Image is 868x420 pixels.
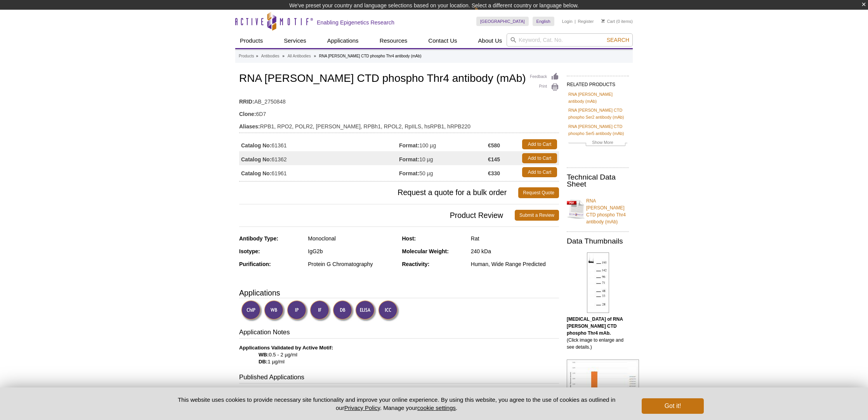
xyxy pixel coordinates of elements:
[567,316,629,351] p: (Click image to enlarge and see details.)
[488,156,500,163] strong: €145
[575,17,576,26] li: |
[259,352,269,358] strong: WB:
[567,360,639,403] img: Specificity testing of RNA pol II CTD phospho Thr4 antibody by bead-based assay.
[239,111,256,118] strong: Clone:
[515,210,559,221] a: Submit a Review
[282,54,285,58] li: »
[402,261,430,267] strong: Reactivity:
[241,156,272,163] strong: Catalog No:
[287,300,308,321] img: Immunoprecipitation Validated
[239,345,333,351] b: Applications Validated by Active Motif:
[355,300,377,321] img: Enzyme-linked Immunosorbent Assay Validated
[239,187,518,198] span: Request a quote for a bulk order
[317,19,394,26] h2: Enabling Epigenetics Research
[488,170,500,177] strong: €330
[601,17,633,26] li: (0 items)
[607,37,629,43] span: Search
[239,53,254,60] a: Products
[424,33,462,48] a: Contact Us
[568,107,627,121] a: RNA [PERSON_NAME] CTD phospho Ser2 antibody (mAb)
[239,261,271,267] strong: Purification:
[601,19,605,23] img: Your Cart
[344,404,380,411] a: Privacy Policy
[239,137,399,151] td: 61361
[259,359,267,365] strong: DB:
[241,142,272,149] strong: Catalog No:
[522,167,557,177] a: Add to Cart
[530,73,559,81] a: Feedback
[256,54,258,58] li: »
[568,91,627,105] a: RNA [PERSON_NAME] antibody (mAb)
[567,193,629,225] a: RNA [PERSON_NAME] CTD phospho Thr4 antibody (mAb)
[375,33,412,48] a: Resources
[239,98,254,105] strong: RRID:
[314,54,316,58] li: »
[235,33,267,48] a: Products
[642,398,704,414] button: Got it!
[323,33,363,48] a: Applications
[378,300,399,321] img: Immunocytochemistry Validated
[319,54,422,58] li: RNA [PERSON_NAME] CTD phospho Thr4 antibody (mAb)
[308,235,396,242] div: Monoclonal
[310,300,331,321] img: Immunofluorescence Validated
[567,76,629,90] h2: RELATED PRODUCTS
[308,248,396,255] div: IgG2b
[288,53,311,60] a: All Antibodies
[279,33,311,48] a: Services
[241,300,262,321] img: ChIP Validated
[522,153,557,163] a: Add to Cart
[476,17,529,26] a: [GEOGRAPHIC_DATA]
[264,300,285,321] img: Western Blot Validated
[402,235,416,242] strong: Host:
[562,19,573,24] a: Login
[239,235,278,242] strong: Antibody Type:
[568,123,627,137] a: RNA [PERSON_NAME] CTD phospho Ser5 antibody (mAb)
[333,300,354,321] img: Dot Blot Validated
[239,344,559,365] p: 0.5 - 2 µg/ml 1 µg/ml
[488,142,500,149] strong: €580
[474,6,495,24] img: Change Here
[604,36,632,43] button: Search
[471,235,559,242] div: Rat
[239,106,559,118] td: 6D7
[518,187,559,198] a: Request Quote
[399,142,419,149] strong: Format:
[474,33,507,48] a: About Us
[417,404,456,411] button: cookie settings
[164,396,629,412] p: This website uses cookies to provide necessary site functionality and improve your online experie...
[239,118,559,131] td: RPB1, RPO2, POLR2, [PERSON_NAME], RPBh1, RPOL2, RpIILS, hsRPB1, hRPB220
[399,151,488,165] td: 10 µg
[239,93,559,106] td: AB_2750848
[471,248,559,255] div: 240 kDa
[568,139,627,148] a: Show More
[399,165,488,179] td: 50 µg
[507,33,633,47] input: Keyword, Cat. No.
[239,165,399,179] td: 61961
[522,139,557,149] a: Add to Cart
[471,261,559,268] div: Human, Wide Range Predicted
[399,156,419,163] strong: Format:
[399,137,488,151] td: 100 µg
[601,19,615,24] a: Cart
[239,151,399,165] td: 61362
[241,170,272,177] strong: Catalog No:
[239,328,559,339] h3: Application Notes
[530,83,559,92] a: Print
[308,261,396,268] div: Protein G Chromatography
[239,373,559,384] h3: Published Applications
[402,248,449,254] strong: Molecular Weight:
[567,316,623,336] b: [MEDICAL_DATA] of RNA [PERSON_NAME] CTD phospho Thr4 mAb.
[587,252,609,313] img: RNA pol II CTD phospho Thr4 antibody (mAb) tested by Western blot.
[567,174,629,188] h2: Technical Data Sheet
[239,123,260,130] strong: Aliases:
[239,73,559,86] h1: RNA [PERSON_NAME] CTD phospho Thr4 antibody (mAb)
[399,170,419,177] strong: Format:
[533,17,554,26] a: English
[239,287,559,299] h3: Applications
[567,238,629,245] h2: Data Thumbnails
[261,53,279,60] a: Antibodies
[578,19,594,24] a: Register
[239,248,260,254] strong: Isotype:
[239,210,515,221] span: Product Review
